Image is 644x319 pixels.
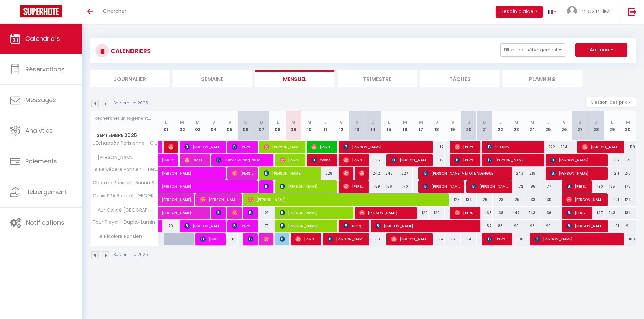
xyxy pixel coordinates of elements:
[92,180,159,185] span: Charme Parisien : Sauna & Jardin
[413,207,429,219] div: 120
[508,233,524,245] div: 96
[25,188,67,196] span: Hébergement
[255,70,334,87] li: Mensuel
[222,111,238,141] th: 05
[338,70,417,87] li: Trimestre
[604,180,620,193] div: 185
[277,119,279,125] abbr: L
[90,70,169,87] li: Journalier
[158,220,174,232] div: 70
[403,119,407,125] abbr: M
[254,207,269,219] div: 121
[295,233,317,245] span: [PERSON_NAME]
[461,193,477,206] div: 134
[500,43,565,57] button: Filtrer par hébergement
[340,119,343,125] abbr: V
[301,111,317,141] th: 10
[455,140,476,153] span: [PERSON_NAME]
[280,233,285,245] span: [PERSON_NAME]
[244,119,247,125] abbr: S
[477,207,493,219] div: 138
[477,220,493,232] div: 87
[248,233,253,245] span: [PERSON_NAME]
[92,233,144,240] span: Le Bicolore Parisien
[232,167,253,180] span: [PERSON_NAME]
[467,119,470,125] abbr: S
[429,111,445,141] th: 18
[588,207,604,219] div: 147
[567,6,577,16] img: ...
[397,180,413,193] div: 170
[540,111,556,141] th: 25
[343,180,365,193] span: [PERSON_NAME]
[359,167,365,180] span: [PERSON_NAME]
[20,5,62,17] img: Super Booking
[365,111,381,141] th: 14
[524,167,540,180] div: 219
[391,233,428,245] span: [PERSON_NAME]
[109,43,151,58] h3: CALENDRIERS
[477,111,493,141] th: 21
[429,154,445,166] div: 99
[365,233,381,245] div: 83
[508,111,524,141] th: 23
[216,154,269,166] span: Junvic Muring dusal
[103,7,126,15] span: Chercher
[508,167,524,180] div: 243
[508,193,524,206] div: 125
[165,119,167,125] abbr: L
[264,180,269,193] span: [PERSON_NAME][DATE]
[365,180,381,193] div: 159
[620,220,636,232] div: 91
[343,154,365,166] span: [PERSON_NAME]
[25,157,57,165] span: Paiements
[397,111,413,141] th: 16
[158,154,174,167] a: [PERSON_NAME]
[162,177,255,189] span: [PERSON_NAME]
[604,193,620,206] div: 121
[158,220,162,233] a: Gouret [PERSON_NAME]
[487,233,508,245] span: [PERSON_NAME]
[158,167,174,180] a: [PERSON_NAME]
[540,220,556,232] div: 90
[620,154,636,166] div: 121
[508,207,524,219] div: 147
[429,207,445,219] div: 120
[343,167,349,180] span: [PERSON_NAME]
[455,154,476,166] span: [PERSON_NAME]
[343,219,365,232] span: Hong [PERSON_NAME]
[620,141,636,153] div: 118
[222,233,238,245] div: 80
[461,111,477,141] th: 20
[25,96,56,104] span: Messages
[487,140,540,153] span: VIU Hiro
[566,180,588,193] span: [PERSON_NAME]
[477,193,493,206] div: 126
[514,119,518,125] abbr: M
[534,233,619,245] span: [PERSON_NAME]
[200,193,237,206] span: [PERSON_NAME]
[455,206,476,219] span: [PERSON_NAME]
[158,207,174,219] a: [PERSON_NAME]
[328,233,365,245] span: [PERSON_NAME]
[158,193,174,206] a: [PERSON_NAME]
[232,206,237,219] span: [PERSON_NAME] [PERSON_NAME]
[445,233,460,245] div: 96
[264,233,269,245] span: Diasse Kakou
[471,180,508,193] span: [PERSON_NAME]
[375,219,476,232] span: [PERSON_NAME]
[311,140,333,153] span: [PERSON_NAME]
[524,207,540,219] div: 143
[280,219,333,232] span: [PERSON_NAME]
[550,167,603,180] span: [PERSON_NAME]
[493,193,508,206] div: 123
[92,193,159,198] span: Oasis SPA Bath et [GEOGRAPHIC_DATA]
[216,206,221,219] span: [PERSON_NAME]
[333,111,349,141] th: 12
[285,111,301,141] th: 09
[540,193,556,206] div: 130
[508,220,524,232] div: 90
[349,111,365,141] th: 13
[162,163,224,176] span: [PERSON_NAME]
[461,233,477,245] div: 94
